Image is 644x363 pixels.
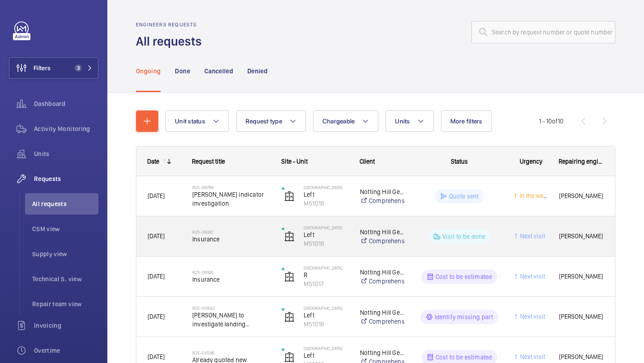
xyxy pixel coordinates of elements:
p: Notting Hill Genesis [360,308,404,317]
span: [PERSON_NAME] [559,271,604,282]
span: Request title [192,158,225,165]
p: Left [304,190,348,199]
img: elevator.svg [284,352,295,363]
h2: R25-05842 [192,305,270,311]
span: [DATE] [148,232,165,240]
span: [DATE] [148,313,165,320]
span: Client [360,158,375,165]
button: Unit status [165,110,229,132]
p: [GEOGRAPHIC_DATA] [304,346,348,351]
p: R [304,270,348,279]
h2: R25-04566 [192,350,270,355]
span: All requests [32,199,98,208]
h2: Engineers requests [136,21,207,28]
span: Activity Monitoring [34,124,98,133]
span: Repairing engineer [559,158,604,165]
p: Ongoing [136,67,161,76]
span: Request type [246,118,282,125]
button: Chargeable [313,110,379,132]
p: Identify missing part [435,312,493,321]
span: Repair team view [32,300,98,308]
img: elevator.svg [284,312,295,322]
span: Insurance [192,275,270,284]
p: Denied [247,67,267,76]
h2: R25-06768 [192,185,270,190]
a: Comprehensive [360,317,404,326]
p: [GEOGRAPHIC_DATA] [304,305,348,311]
p: M51017 [304,279,348,288]
input: Search by request number or quote number [471,21,615,43]
a: Comprehensive [360,236,404,245]
span: [PERSON_NAME] [559,191,604,201]
span: Dashboard [34,99,98,108]
span: CSM view [32,224,98,233]
span: More filters [450,118,483,125]
span: [DATE] [148,353,165,360]
span: Unit status [175,118,205,125]
span: [PERSON_NAME] [559,312,604,322]
span: Requests [34,174,98,183]
p: Notting Hill Genesis [360,228,404,236]
span: Urgency [520,158,542,165]
span: Units [34,149,98,158]
h2: R25-06397 [192,229,270,235]
span: Site - Unit [281,158,308,165]
span: [DATE] [148,192,165,199]
div: Date [147,158,159,165]
p: Quote sent [449,192,479,201]
p: M51018 [304,239,348,248]
span: [DATE] [148,273,165,280]
span: Supply view [32,249,98,258]
p: Notting Hill Genesis [360,268,404,277]
span: Invoicing [34,321,98,330]
span: Units [395,118,410,125]
span: of [552,118,558,125]
button: More filters [441,110,492,132]
img: elevator.svg [284,191,295,202]
span: Next visit [518,273,545,280]
h1: All requests [136,33,207,50]
span: 1 - 10 10 [539,118,563,124]
p: Notting Hill Genesis [360,187,404,196]
button: Filters3 [9,57,98,79]
span: Overtime [34,346,98,355]
img: elevator.svg [284,231,295,242]
span: 3 [75,64,82,72]
h2: R25-06395 [192,270,270,275]
a: Comprehensive [360,196,404,205]
span: Next visit [518,313,545,320]
span: [PERSON_NAME] to investigate landing indicator interference [192,311,270,329]
span: Technical S. view [32,274,98,283]
p: Done [175,67,190,76]
p: Left [304,311,348,320]
span: [PERSON_NAME] [559,231,604,241]
span: [PERSON_NAME] indicator investigation [192,190,270,208]
span: Filters [34,63,51,72]
span: Insurance [192,235,270,244]
span: Next visit [518,353,545,360]
p: [GEOGRAPHIC_DATA] [304,185,348,190]
button: Request type [236,110,306,132]
p: Visit to be done [442,232,486,241]
img: elevator.svg [284,271,295,282]
button: Units [386,110,433,132]
p: Notting Hill Genesis [360,348,404,357]
span: Chargeable [322,118,355,125]
p: Left [304,230,348,239]
span: Status [451,158,468,165]
p: [GEOGRAPHIC_DATA] [304,265,348,270]
span: [PERSON_NAME] [559,352,604,362]
p: Cancelled [204,67,233,76]
span: In the week [518,192,550,199]
a: Comprehensive [360,277,404,286]
p: Left [304,351,348,360]
p: M51018 [304,320,348,329]
span: Next visit [518,232,545,240]
p: Cost to be estimated [436,272,492,281]
p: M51018 [304,199,348,208]
p: [GEOGRAPHIC_DATA] [304,225,348,230]
p: Cost to be estimated [436,353,492,362]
